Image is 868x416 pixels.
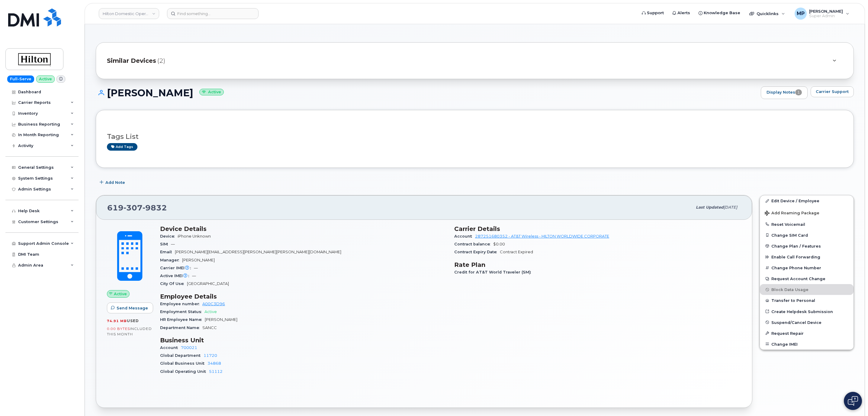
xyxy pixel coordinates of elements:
[160,309,204,314] span: Employment Status
[107,326,152,336] span: included this month
[178,234,211,238] span: iPhone Unknown
[160,266,194,270] span: Carrier IMEI
[199,89,224,96] small: Active
[760,317,854,328] button: Suspend/Cancel Device
[160,345,181,350] span: Account
[187,281,229,286] span: [GEOGRAPHIC_DATA]
[171,242,175,246] span: —
[475,234,609,238] a: 287251680352 - AT&T Wireless - HILTON WORLDWIDE CORPORATE
[724,205,737,210] span: [DATE]
[160,234,178,238] span: Device
[160,369,209,374] span: Global Operating Unit
[202,325,217,330] span: SANCC
[160,258,182,262] span: Manager
[760,195,854,206] a: Edit Device / Employee
[493,242,505,246] span: $0.00
[160,353,204,358] span: Global Department
[848,396,858,406] img: Open chat
[160,325,202,330] span: Department Name
[160,337,447,344] h3: Business Unit
[454,234,475,238] span: Account
[107,56,156,65] span: Similar Devices
[157,56,165,65] span: (2)
[175,250,341,254] span: [PERSON_NAME][EMAIL_ADDRESS][PERSON_NAME][PERSON_NAME][DOMAIN_NAME]
[160,274,192,278] span: Active IMEI
[117,305,148,311] span: Send Message
[760,273,854,284] button: Request Account Change
[143,203,167,212] span: 9832
[760,262,854,273] button: Change Phone Number
[160,242,171,246] span: SIM
[124,203,143,212] span: 307
[760,306,854,317] a: Create Helpdesk Submission
[107,319,127,323] span: 74.91 MB
[107,133,843,140] h3: Tags List
[454,242,493,246] span: Contract balance
[209,369,223,374] a: 51112
[202,302,225,306] a: A00C3D96
[454,225,741,232] h3: Carrier Details
[192,274,196,278] span: —
[760,230,854,241] button: Change SIM Card
[160,302,202,306] span: Employee number
[761,86,808,99] a: Display Notes1
[194,266,198,270] span: —
[760,339,854,350] button: Change IMEI
[760,241,854,251] button: Change Plan / Features
[207,361,221,366] a: 34868
[160,225,447,232] h3: Device Details
[204,309,217,314] span: Active
[107,203,167,212] span: 619
[204,353,217,358] a: 11720
[811,86,854,97] button: Carrier Support
[771,320,821,325] span: Suspend/Cancel Device
[107,302,153,313] button: Send Message
[105,180,125,185] span: Add Note
[500,250,533,254] span: Contract Expired
[760,295,854,306] button: Transfer to Personal
[107,143,137,151] a: Add tags
[760,284,854,295] button: Block Data Usage
[182,258,215,262] span: [PERSON_NAME]
[160,361,207,366] span: Global Business Unit
[760,219,854,230] button: Reset Voicemail
[454,270,534,274] span: Credit for AT&T World Traveler (SM)
[765,211,819,216] span: Add Roaming Package
[160,250,175,254] span: Email
[760,206,854,219] button: Add Roaming Package
[96,177,130,188] button: Add Note
[107,327,130,331] span: 0.00 Bytes
[160,281,187,286] span: City Of Use
[454,261,741,268] h3: Rate Plan
[760,328,854,339] button: Request Repair
[771,244,821,248] span: Change Plan / Features
[160,293,447,300] h3: Employee Details
[771,255,820,259] span: Enable Call Forwarding
[205,317,237,322] span: [PERSON_NAME]
[454,250,500,254] span: Contract Expiry Date
[127,318,139,323] span: used
[696,205,724,210] span: Last updated
[160,317,205,322] span: HR Employee Name
[760,251,854,262] button: Enable Call Forwarding
[795,89,802,95] span: 1
[181,345,197,350] a: 700021
[96,88,758,98] h1: [PERSON_NAME]
[114,291,127,297] span: Active
[816,89,849,94] span: Carrier Support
